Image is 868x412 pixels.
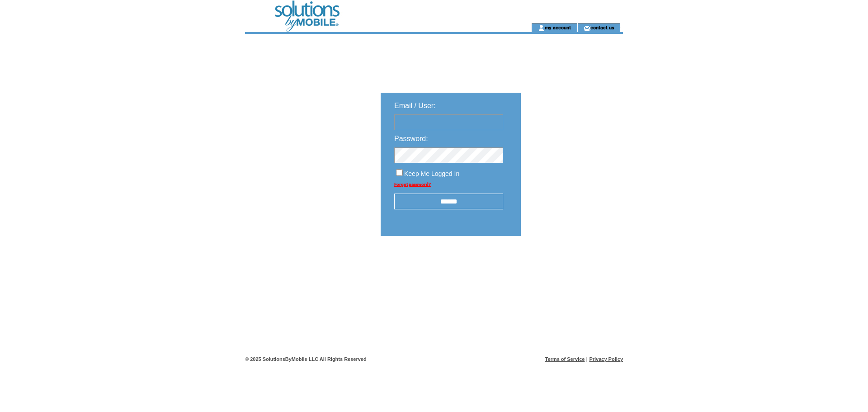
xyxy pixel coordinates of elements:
span: Password: [394,135,428,142]
img: contact_us_icon.gif;jsessionid=9133FA692FBB30794C363DA00A23D064 [584,24,590,32]
span: © 2025 SolutionsByMobile LLC All Rights Reserved [245,356,367,362]
a: my account [545,24,571,30]
span: Email / User: [394,102,436,109]
a: Forgot password? [394,182,431,187]
span: | [586,356,588,362]
img: account_icon.gif;jsessionid=9133FA692FBB30794C363DA00A23D064 [538,24,545,32]
a: Terms of Service [545,356,585,362]
span: Keep Me Logged In [404,170,459,177]
a: contact us [590,24,614,30]
a: Privacy Policy [589,356,623,362]
img: transparent.png;jsessionid=9133FA692FBB30794C363DA00A23D064 [547,259,592,270]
